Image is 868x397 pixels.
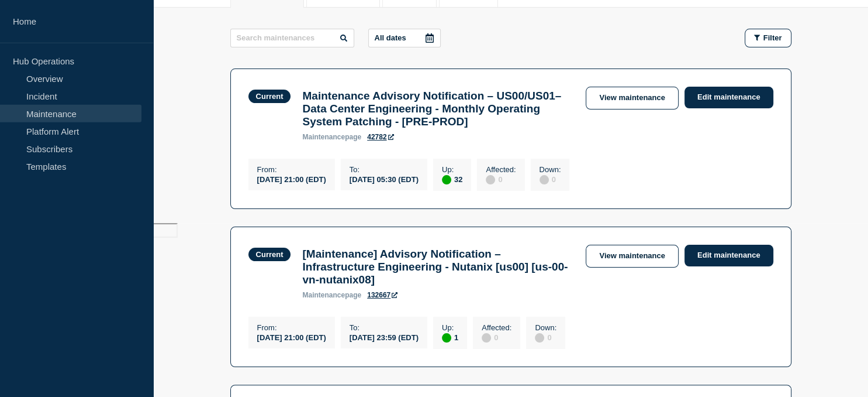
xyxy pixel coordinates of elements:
[257,332,326,342] div: [DATE] 21:00 (EDT)
[257,174,326,184] div: [DATE] 21:00 (EDT)
[586,245,678,268] a: View maintenance
[368,29,441,47] button: All dates
[763,33,782,42] span: Filter
[302,291,361,299] p: page
[256,92,283,101] div: Current
[350,165,419,174] p: To :
[302,248,574,286] h3: [Maintenance] Advisory Notification – Infrastructure Engineering - Nutanix [us00] [us-00-vn-nutan...
[486,174,516,184] div: 0
[302,291,345,299] span: maintenance
[257,165,326,174] p: From :
[482,323,511,332] p: Affected :
[230,29,354,47] input: Search maintenances
[442,333,451,343] div: up
[540,175,549,184] div: disabled
[535,323,556,332] p: Down :
[442,175,451,184] div: up
[350,174,419,184] div: [DATE] 05:30 (EDT)
[367,291,397,299] a: 132667
[257,323,326,332] p: From :
[302,133,345,141] span: maintenance
[350,332,419,342] div: [DATE] 23:59 (EDT)
[684,245,773,266] a: Edit maintenance
[442,323,458,332] p: Up :
[442,174,462,184] div: 32
[350,323,419,332] p: To :
[486,165,516,174] p: Affected :
[535,333,544,343] div: disabled
[442,332,458,343] div: 1
[256,250,283,259] div: Current
[684,87,773,108] a: Edit maintenance
[535,332,556,343] div: 0
[302,90,574,128] h3: Maintenance Advisory Notification – US00/US01– Data Center Engineering - Monthly Operating System...
[482,333,491,343] div: disabled
[540,165,561,174] p: Down :
[302,133,361,141] p: page
[540,174,561,184] div: 0
[367,133,393,141] a: 42782
[486,175,495,184] div: disabled
[482,332,511,343] div: 0
[442,165,462,174] p: Up :
[586,87,678,109] a: View maintenance
[745,29,791,47] button: Filter
[375,33,406,42] p: All dates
